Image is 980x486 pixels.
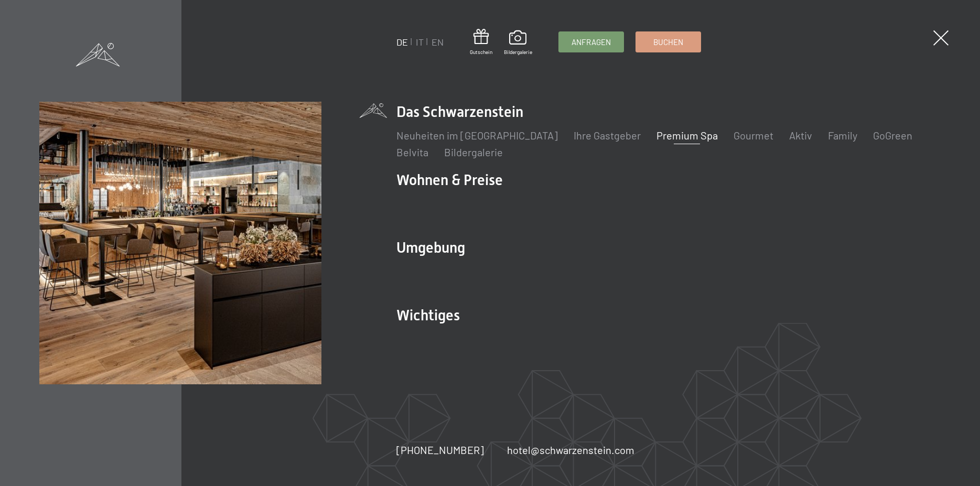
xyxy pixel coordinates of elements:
[873,129,912,142] a: GoGreen
[416,36,424,48] a: IT
[504,48,532,56] span: Bildergalerie
[574,129,641,142] a: Ihre Gastgeber
[396,444,484,456] span: [PHONE_NUMBER]
[653,37,683,48] span: Buchen
[572,37,611,48] span: Anfragen
[559,32,623,52] a: Anfragen
[396,146,428,158] a: Belvita
[507,442,634,457] a: hotel@schwarzenstein.com
[789,129,812,142] a: Aktiv
[656,129,718,142] a: Premium Spa
[396,442,484,457] a: [PHONE_NUMBER]
[734,129,773,142] a: Gourmet
[396,36,408,48] a: DE
[504,30,532,56] a: Bildergalerie
[828,129,857,142] a: Family
[470,48,492,56] span: Gutschein
[396,129,558,142] a: Neuheiten im [GEOGRAPHIC_DATA]
[636,32,701,52] a: Buchen
[470,29,492,56] a: Gutschein
[432,36,444,48] a: EN
[444,146,503,158] a: Bildergalerie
